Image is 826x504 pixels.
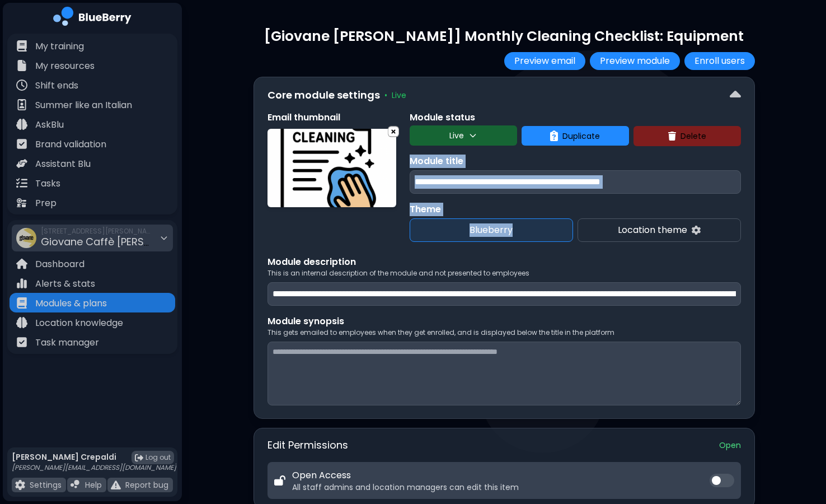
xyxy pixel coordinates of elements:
[35,59,95,73] p: My resources
[35,277,95,291] p: Alerts & stats
[16,258,27,269] img: file icon
[382,90,406,100] div: Live
[504,52,585,70] button: Preview email
[590,52,680,70] button: Preview module
[16,138,27,150] img: file icon
[384,90,387,101] span: •
[35,297,107,310] p: Modules & plans
[35,177,60,190] p: Tasks
[267,269,741,278] p: This is an internal description of the module and not presented to employees
[35,157,91,171] p: Assistant Blu
[111,480,121,490] img: file icon
[267,87,380,103] p: Core module settings
[35,197,57,210] p: Prep
[16,40,27,52] img: file icon
[410,155,741,168] p: Module title
[35,258,85,271] p: Dashboard
[135,454,143,462] img: logout
[254,27,755,45] p: [Giovane [PERSON_NAME]] Monthly Cleaning Checklist: Equipment
[146,453,171,462] span: Log out
[410,125,517,146] button: Live
[35,118,64,132] p: AskBlu
[684,52,755,70] button: Enroll users
[35,316,123,330] p: Location knowledge
[633,126,741,146] button: Delete
[16,99,27,110] img: file icon
[562,131,600,141] span: Duplicate
[410,111,741,124] p: Module status
[522,126,629,146] button: Duplicate
[680,131,706,141] span: Delete
[125,480,168,490] p: Report bug
[410,203,741,216] p: Theme
[41,235,198,249] span: Giovane Caffè [PERSON_NAME]
[267,111,396,124] p: Email thumbnail
[692,226,701,235] img: settings
[415,223,568,237] p: Blueberry
[16,119,27,130] img: file icon
[16,337,27,348] img: file icon
[267,255,741,269] p: Module description
[267,437,348,453] h3: Edit Permissions
[35,336,99,349] p: Task manager
[41,227,153,236] span: [STREET_ADDRESS][PERSON_NAME]
[30,480,62,490] p: Settings
[267,315,741,328] p: Module synopsis
[16,228,36,248] img: company thumbnail
[35,40,84,53] p: My training
[730,86,741,104] img: down chevron
[16,178,27,189] img: file icon
[16,317,27,328] img: file icon
[16,60,27,71] img: file icon
[388,126,398,138] img: upload
[16,158,27,169] img: file icon
[16,80,27,91] img: file icon
[35,79,78,92] p: Shift ends
[550,130,558,141] img: duplicate
[449,130,464,141] p: Live
[12,452,176,462] p: [PERSON_NAME] Crepaldi
[16,278,27,289] img: file icon
[16,197,27,208] img: file icon
[668,132,676,141] img: delete
[274,475,285,486] img: Open
[719,440,741,450] span: Open
[267,328,741,337] p: This gets emailed to employees when they get enrolled, and is displayed below the title in the pl...
[292,469,519,482] p: Open Access
[85,480,102,490] p: Help
[292,482,519,492] p: All staff admins and location managers can edit this item
[16,297,27,309] img: file icon
[15,480,25,490] img: file icon
[53,7,132,30] img: company logo
[618,223,687,237] p: Location theme
[267,129,396,207] img: 8365ff70-f54b-4f90-8545-c1b88daa7003-cleaning.png
[35,138,106,151] p: Brand validation
[71,480,81,490] img: file icon
[12,463,176,472] p: [PERSON_NAME][EMAIL_ADDRESS][DOMAIN_NAME]
[35,99,132,112] p: Summer like an Italian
